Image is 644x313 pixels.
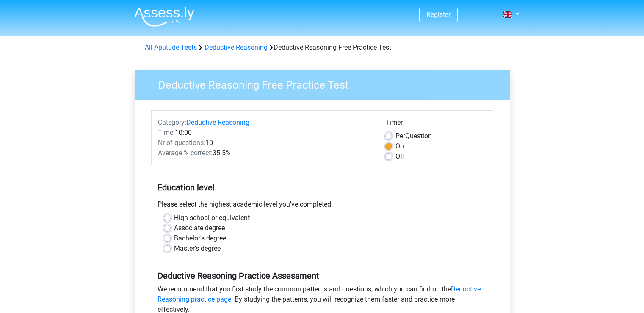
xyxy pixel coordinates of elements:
[395,141,404,151] label: On
[158,149,213,157] span: Average % correct:
[174,213,250,223] label: High school or equivalent
[174,223,225,233] label: Associate degree
[152,148,379,158] div: 35.5%
[205,43,268,51] a: Deductive Reasoning
[158,179,487,196] h5: Education level
[134,7,194,27] img: Assessly
[158,271,487,281] h5: Deductive Reasoning Practice Assessment
[395,151,405,162] label: Off
[151,199,493,213] div: Please select the highest academic level you’ve completed.
[158,118,186,126] span: Category:
[152,138,379,148] div: 10
[174,243,221,254] label: Master's degree
[186,118,249,126] a: Deductive Reasoning
[148,75,503,92] h3: Deductive Reasoning Free Practice Test
[158,129,175,137] span: Time:
[158,139,205,147] span: Nr of questions:
[395,132,405,140] span: Per
[385,117,486,131] div: Timer
[174,233,226,243] label: Bachelor's degree
[145,43,197,51] a: All Aptitude Tests
[395,131,432,141] label: Question
[141,42,503,53] div: Deductive Reasoning Free Practice Test
[152,128,379,138] div: 10:00
[426,11,451,19] a: Register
